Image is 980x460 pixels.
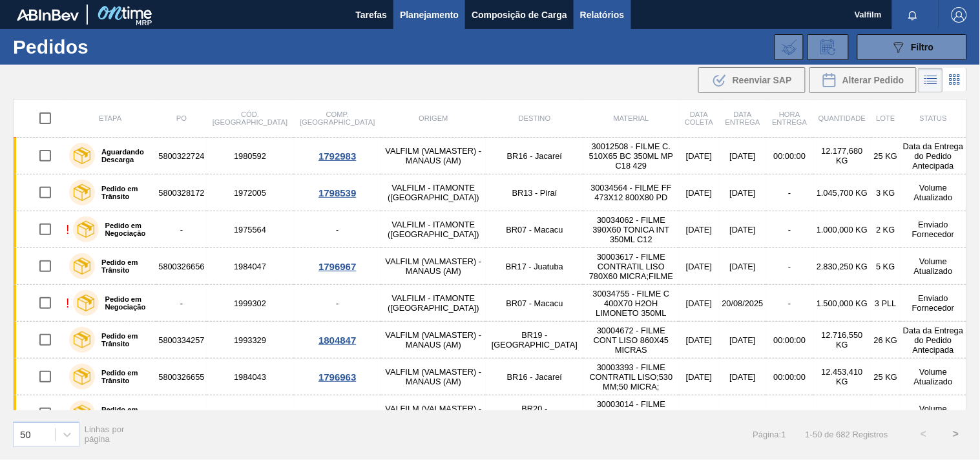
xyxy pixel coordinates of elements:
a: Pedido em Trânsito58003266551984043VALFILM (VALMASTER) - MANAUS (AM)BR16 - Jacareí30003393 - FILM... [14,359,967,395]
span: Linhas por página [85,424,125,444]
td: 1993329 [207,322,294,359]
td: 12.453,410 KG [813,359,871,395]
td: 30034564 - FILME FF 473X12 800X80 PD [583,174,679,211]
td: Volume Atualizado [901,395,967,432]
td: [DATE] [720,322,767,359]
td: BR16 - Jacareí [486,359,583,395]
button: Filtro [857,34,967,60]
div: 1798539 [296,187,380,198]
td: [DATE] [679,395,719,432]
span: Comp. [GEOGRAPHIC_DATA] [300,110,375,126]
label: Pedido em Trânsito [95,406,151,421]
td: 25 KG [871,138,901,174]
td: Enviado Fornecedor [901,211,967,248]
span: Quantidade [818,114,866,122]
td: BR13 - Piraí [486,174,583,211]
div: Importar Negociações dos Pedidos [775,34,804,60]
td: 00:00:00 [766,395,813,432]
div: 1796963 [296,371,380,382]
td: BR17 - Juatuba [486,248,583,285]
label: Pedido em Negociação [99,295,152,311]
td: 1984043 [207,359,294,395]
td: 26 KG [871,322,901,359]
span: Cód. [GEOGRAPHIC_DATA] [213,110,287,126]
td: [DATE] [679,285,719,322]
td: 00:00:00 [766,322,813,359]
td: - [766,174,813,211]
div: ! [66,222,70,237]
td: 12.177,680 KG [813,138,871,174]
td: 1.500,000 KG [813,285,871,322]
img: Logout [952,7,967,23]
td: 30012508 - FILME C. 510X65 BC 350ML MP C18 429 [583,138,679,174]
a: Aguardando Descarga58003227241980592VALFILM (VALMASTER) - MANAUS (AM)BR16 - Jacareí30012508 - FIL... [14,138,967,174]
td: VALFILM - ITAMONTE ([GEOGRAPHIC_DATA]) [381,211,486,248]
div: Solicitação de Revisão de Pedidos [808,34,849,60]
td: 1975564 [207,211,294,248]
td: [DATE] [720,395,767,432]
td: Data da Entrega do Pedido Antecipada [901,138,967,174]
td: [DATE] [679,359,719,395]
button: < [908,418,940,450]
td: - [766,285,813,322]
td: [DATE] [720,138,767,174]
td: [DATE] [720,211,767,248]
td: - [294,211,382,248]
td: [DATE] [720,174,767,211]
td: 1999302 [207,285,294,322]
td: BR19 - [GEOGRAPHIC_DATA] [486,322,583,359]
td: VALFILM (VALMASTER) - MANAUS (AM) [381,395,486,432]
td: 12 KG [871,395,901,432]
label: Pedido em Trânsito [95,185,151,200]
button: Reenviar SAP [698,67,806,93]
td: - [156,211,206,248]
td: 5800328172 [156,174,206,211]
td: 5800326656 [156,248,206,285]
span: Destino [519,114,551,122]
label: Pedido em Trânsito [95,332,151,348]
span: Planejamento [400,7,459,23]
a: !Pedido em Negociação-1999302-VALFILM - ITAMONTE ([GEOGRAPHIC_DATA])BR07 - Macacu30034755 - FILME... [14,285,967,322]
td: 1980592 [207,138,294,174]
div: Visão em Lista [919,68,943,92]
span: Lote [877,114,895,122]
span: PO [176,114,187,122]
td: 00:00:00 [766,359,813,395]
td: 12.716,550 KG [813,322,871,359]
button: > [940,418,972,450]
td: [DATE] [679,138,719,174]
a: Pedido em Trânsito58003266561984047VALFILM (VALMASTER) - MANAUS (AM)BR17 - Juatuba30003617 - FILM... [14,248,967,285]
div: 1792983 [296,151,380,162]
td: BR16 - Jacareí [486,138,583,174]
td: VALFILM - ITAMONTE ([GEOGRAPHIC_DATA]) [381,174,486,211]
h1: Pedidos [13,39,198,54]
td: 7.418,580 KG [813,395,871,432]
img: TNhmsLtSVTkK8tSr43FrP2fwEKptu5GPRR3wAAAABJRU5ErkJggg== [17,9,79,21]
span: Página : 1 [753,430,786,439]
td: - [766,211,813,248]
td: VALFILM (VALMASTER) - MANAUS (AM) [381,359,486,395]
td: 5800330000 [156,395,206,432]
td: 1984047 [207,248,294,285]
div: 1804847 [296,335,380,346]
div: Visão em Cards [943,68,967,92]
td: 30003617 - FILME CONTRATIL LISO 780X60 MICRA;FILME [583,248,679,285]
div: Alterar Pedido [809,67,917,93]
td: 2.830,250 KG [813,248,871,285]
a: !Pedido em Negociação-1975564-VALFILM - ITAMONTE ([GEOGRAPHIC_DATA])BR07 - Macacu30034062 - FILME... [14,211,967,248]
td: [DATE] [679,322,719,359]
td: BR20 - [GEOGRAPHIC_DATA] [486,395,583,432]
td: VALFILM (VALMASTER) - MANAUS (AM) [381,322,486,359]
td: 30004672 - FILME CONT LISO 860X45 MICRAS [583,322,679,359]
td: 1972005 [207,174,294,211]
td: 30003014 - FILME CONT. LISO 420X45 MICRAS [583,395,679,432]
td: [DATE] [679,211,719,248]
td: 5800322724 [156,138,206,174]
td: 20/08/2025 [720,285,767,322]
a: Pedido em Trânsito58003342571993329VALFILM (VALMASTER) - MANAUS (AM)BR19 - [GEOGRAPHIC_DATA]30004... [14,322,967,359]
td: 5800334257 [156,322,206,359]
span: Tarefas [355,7,387,23]
td: BR07 - Macacu [486,211,583,248]
div: 1796967 [296,261,380,272]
